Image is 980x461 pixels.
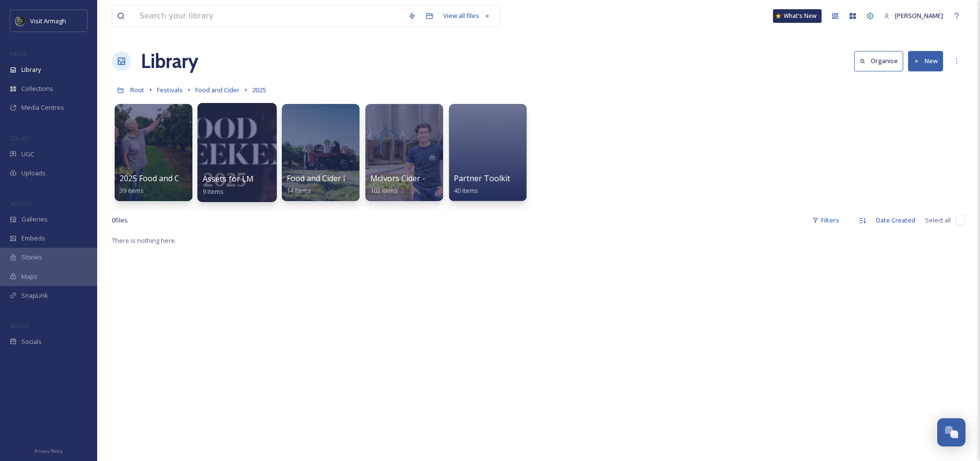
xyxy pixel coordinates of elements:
a: Partner Toolkit40 items [454,174,510,195]
span: Partner Toolkit [454,173,510,184]
span: MEDIA [10,50,27,57]
span: 40 items [454,186,478,195]
div: Filters [808,211,844,230]
span: Socials [21,337,42,346]
span: UGC [21,150,34,159]
a: Food and Cider Images for PA and [GEOGRAPHIC_DATA] [DATE]14 items [287,174,518,195]
span: Privacy Policy [34,448,63,454]
a: View all files [438,6,495,25]
span: Visit Armagh [30,17,66,25]
span: 2025 Food and Cider Collateral [120,173,230,184]
a: Library [141,47,198,76]
span: There is nothing here. [112,236,176,245]
span: Library [21,65,41,74]
button: Open Chat [937,418,965,446]
a: Food and Cider [195,84,240,96]
span: Food and Cider [195,85,240,94]
span: 9 items [203,187,224,195]
span: 0 file s [112,216,128,225]
span: 2025 [252,85,266,94]
span: Festivals [157,85,183,94]
span: Uploads [21,169,46,178]
a: Organise [854,51,908,71]
div: Date Created [871,211,920,230]
span: Root [130,85,144,94]
a: What's New [773,9,822,23]
a: [PERSON_NAME] [879,6,948,25]
span: [PERSON_NAME] [895,11,943,20]
span: Embeds [21,234,45,243]
span: Select all [925,216,951,225]
a: 2025 [252,84,266,96]
input: Search your library [135,5,403,27]
span: Collections [21,84,53,93]
span: Media Centres [21,103,64,112]
span: Food and Cider Images for PA and [GEOGRAPHIC_DATA] [DATE] [287,173,518,184]
img: THE-FIRST-PLACE-VISIT-ARMAGH.COM-BLACK.jpg [16,16,25,26]
a: McIvors Cider - PA piece [DATE]102 items [370,174,485,195]
span: SOCIALS [10,322,29,329]
a: Root [130,84,144,96]
button: New [908,51,943,71]
a: Privacy Policy [34,444,63,456]
span: 102 items [370,186,398,195]
span: Maps [21,272,37,281]
span: 14 items [287,186,311,195]
button: Organise [854,51,903,71]
span: WIDGETS [10,200,32,207]
span: COLLECT [10,135,31,142]
span: Galleries [21,215,48,224]
span: McIvors Cider - PA piece [DATE] [370,173,485,184]
span: Assets for LM [203,173,254,184]
span: Stories [21,253,42,262]
a: Assets for LM9 items [203,174,254,196]
span: SnapLink [21,291,48,300]
span: 39 items [120,186,144,195]
a: 2025 Food and Cider Collateral39 items [120,174,230,195]
a: Festivals [157,84,183,96]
